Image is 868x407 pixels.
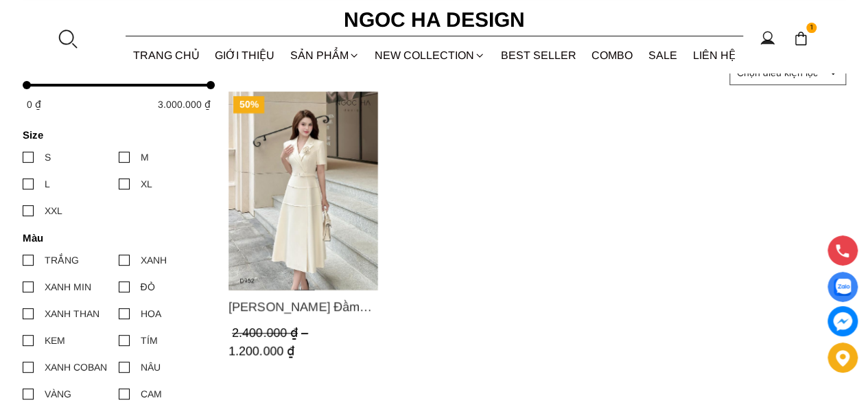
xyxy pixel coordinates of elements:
div: KEM [45,333,65,348]
a: SALE [641,37,685,73]
a: Combo [584,37,641,73]
div: SẢN PHẨM [283,37,368,73]
div: NÂU [141,360,161,375]
div: ĐỎ [141,279,155,294]
div: VÀNG [45,386,71,402]
div: CAM [141,386,162,402]
span: 1 [806,23,817,34]
div: XANH COBAN [45,360,107,375]
img: Louisa Dress_ Đầm Cổ Vest Cài Hoa Tùng May Gân Nổi Kèm Đai Màu Bee D952 [228,91,378,290]
img: img-CART-ICON-ksit0nf1 [793,31,808,46]
div: TRẮNG [45,253,79,268]
div: XXL [45,203,62,218]
h4: Màu [23,232,206,244]
a: BEST SELLER [493,37,585,73]
span: 0 ₫ [27,99,41,110]
div: XANH THAN [45,306,99,321]
span: 2.400.000 ₫ [232,327,312,340]
div: XL [141,176,152,191]
img: Display image [834,279,851,296]
div: S [45,150,51,165]
div: M [141,150,149,165]
span: [PERSON_NAME] Đầm Cổ Vest Cài Hoa Tùng May Gân Nổi Kèm Đai Màu Bee D952 [228,297,378,316]
div: TÍM [141,333,158,348]
a: LIÊN HỆ [685,37,743,73]
h4: Size [23,129,206,141]
span: 3.000.000 ₫ [158,99,211,110]
a: NEW COLLECTION [367,37,493,73]
a: Ngoc Ha Design [331,3,537,36]
a: GIỚI THIỆU [207,37,283,73]
span: 1.200.000 ₫ [228,344,294,358]
a: TRANG CHỦ [126,37,208,73]
a: messenger [828,306,858,336]
div: XANH MIN [45,279,91,294]
div: HOA [141,306,161,321]
a: Product image - Louisa Dress_ Đầm Cổ Vest Cài Hoa Tùng May Gân Nổi Kèm Đai Màu Bee D952 [228,91,378,290]
a: Display image [828,272,858,302]
div: XANH [141,253,167,268]
a: Link to Louisa Dress_ Đầm Cổ Vest Cài Hoa Tùng May Gân Nổi Kèm Đai Màu Bee D952 [228,297,378,316]
div: L [45,176,50,191]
